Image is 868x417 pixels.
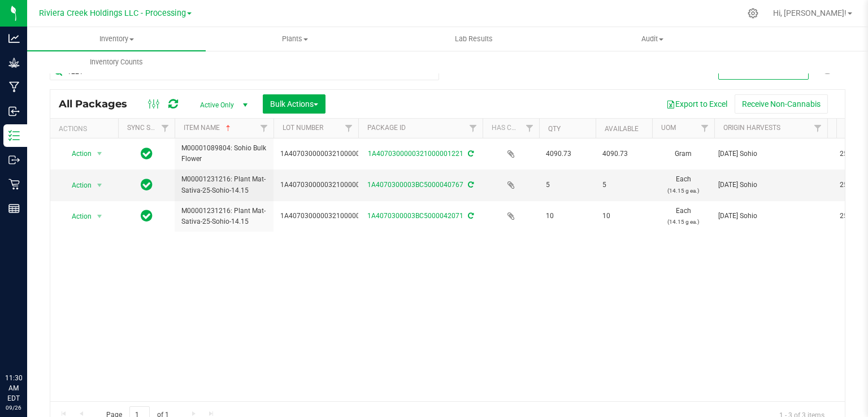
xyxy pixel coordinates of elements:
a: Sync Status [127,124,171,132]
div: Value 1: 2025-07-28 Sohio [718,180,824,190]
a: 1A4070300003BC5000042071 [367,212,463,220]
span: Sync from Compliance System [466,212,474,220]
span: Hi, [PERSON_NAME]! [773,8,847,18]
inline-svg: Inventory [8,130,20,141]
span: In Sync [141,146,153,162]
a: Inventory [27,27,206,51]
span: Plants [206,34,384,44]
span: Inventory [27,34,206,44]
span: M00001231216: Plant Mat-Sativa-25-Sohio-14.15 [181,206,267,227]
span: In Sync [141,208,153,224]
span: All Packages [59,98,138,110]
span: select [93,208,107,224]
span: 4090.73 [602,149,645,159]
span: Action [62,146,92,162]
a: UOM [661,124,676,132]
span: Each [659,206,708,227]
a: Filter [696,119,714,138]
th: Has COA [483,119,539,138]
a: Filter [464,119,483,138]
a: Filter [340,119,358,138]
span: Each [659,174,708,196]
a: Inventory Counts [27,50,206,74]
span: select [93,146,107,162]
p: 11:30 AM EDT [5,373,22,403]
span: 1A4070300000321000001221 [280,149,376,159]
span: 10 [546,211,589,221]
a: Filter [520,119,539,138]
a: Origin Harvests [723,124,780,132]
a: Plants [206,27,384,51]
inline-svg: Outbound [8,154,20,166]
button: Receive Non-Cannabis [735,94,828,114]
a: Audit [563,27,741,51]
span: M00001089804: Sohio Bulk Flower [181,143,267,164]
span: 10 [602,211,645,221]
a: Package ID [367,124,406,132]
div: Manage settings [746,8,760,19]
div: Value 1: 2025-07-28 Sohio [718,211,824,221]
span: Action [62,177,92,193]
span: Inventory Counts [75,57,158,67]
span: 4090.73 [546,149,589,159]
a: Available [605,125,639,133]
inline-svg: Retail [8,179,20,190]
p: (14.15 g ea.) [659,216,708,227]
span: Gram [659,149,708,159]
iframe: Resource center [11,327,45,360]
span: 5 [602,180,645,190]
inline-svg: Manufacturing [8,81,20,93]
span: 1A4070300000321000001221 [280,211,376,221]
inline-svg: Analytics [8,33,20,44]
inline-svg: Inbound [8,106,20,117]
a: Filter [156,119,175,138]
a: Item Name [184,124,233,132]
div: Value 1: 2025-07-28 Sohio [718,149,824,159]
p: 09/26 [5,403,22,412]
inline-svg: Grow [8,57,20,68]
a: 1A4070300000321000001221 [368,150,463,158]
span: Audit [563,34,741,44]
a: 1A4070300003BC5000040767 [367,181,463,189]
span: select [93,177,107,193]
a: Filter [255,119,274,138]
inline-svg: Reports [8,203,20,214]
span: In Sync [141,177,153,193]
span: 5 [546,180,589,190]
span: 1A4070300000321000001221 [280,180,376,190]
p: (14.15 g ea.) [659,185,708,196]
button: Bulk Actions [263,94,325,114]
a: Lab Results [384,27,563,51]
span: Lab Results [440,34,508,44]
span: Sync from Compliance System [466,181,474,189]
span: Sync from Compliance System [466,150,474,158]
span: Riviera Creek Holdings LLC - Processing [39,8,186,18]
a: Qty [548,125,561,133]
button: Export to Excel [659,94,735,114]
a: Lot Number [283,124,323,132]
span: Action [62,208,92,224]
span: M00001231216: Plant Mat-Sativa-25-Sohio-14.15 [181,174,267,196]
div: Actions [59,125,114,133]
span: Bulk Actions [270,99,318,108]
a: Filter [809,119,827,138]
